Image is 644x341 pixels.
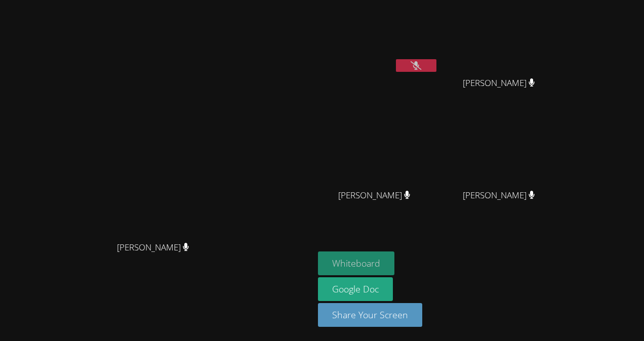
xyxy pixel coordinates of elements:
[463,76,535,91] span: [PERSON_NAME]
[338,188,411,203] span: [PERSON_NAME]
[318,251,394,275] button: Whiteboard
[463,188,535,203] span: [PERSON_NAME]
[318,303,422,327] button: Share Your Screen
[318,277,393,301] a: Google Doc
[117,240,189,255] span: [PERSON_NAME]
